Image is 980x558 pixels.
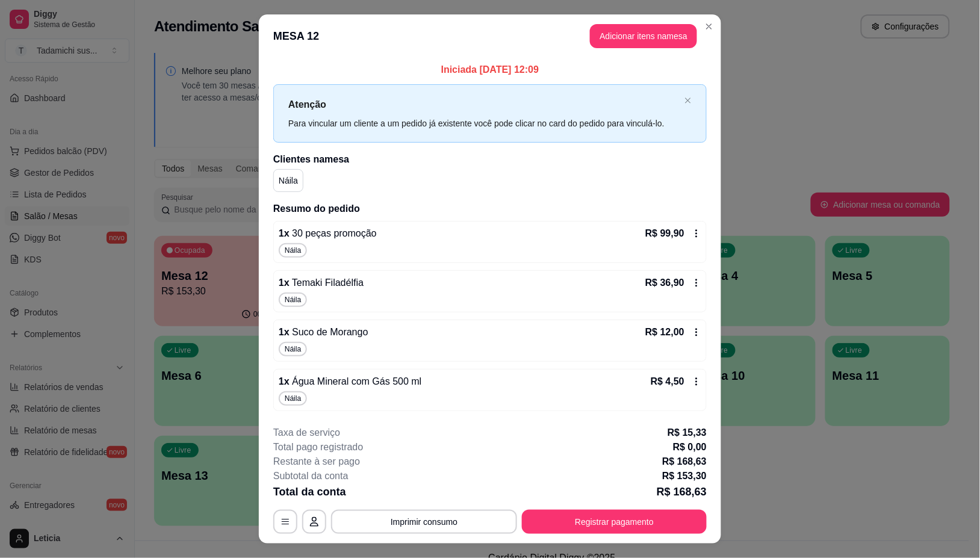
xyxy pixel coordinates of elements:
[673,440,707,454] p: R$ 0,00
[290,228,377,238] span: 30 peças promoção
[645,276,684,290] p: R$ 36,90
[662,469,707,483] p: R$ 153,30
[279,276,364,290] p: 1 x
[290,327,368,337] span: Suco de Morango
[657,483,707,500] p: R$ 168,63
[273,483,346,500] p: Total da conta
[282,344,303,354] span: Náila
[290,277,364,288] span: Temaki Filadélfia
[273,426,340,440] p: Taxa de serviço
[259,14,721,58] header: MESA 12
[668,426,707,440] p: R$ 15,33
[282,394,303,403] span: Náila
[279,374,421,389] p: 1 x
[590,24,697,48] button: Adicionar itens namesa
[273,152,707,167] h2: Clientes na mesa
[662,454,707,469] p: R$ 168,63
[290,376,422,386] span: Água Mineral com Gás 500 ml
[273,469,349,483] p: Subtotal da conta
[651,374,684,389] p: R$ 4,50
[699,17,719,36] button: Close
[288,117,680,130] div: Para vincular um cliente a um pedido já existente você pode clicar no card do pedido para vinculá...
[282,246,303,255] span: Náila
[273,202,707,216] h2: Resumo do pedido
[645,325,684,339] p: R$ 12,00
[282,295,303,305] span: Náila
[279,325,368,339] p: 1 x
[279,175,298,187] p: Náila
[279,226,377,241] p: 1 x
[522,510,707,534] button: Registrar pagamento
[684,97,692,104] span: close
[273,440,363,454] p: Total pago registrado
[273,63,707,77] p: Iniciada [DATE] 12:09
[273,454,360,469] p: Restante à ser pago
[645,226,684,241] p: R$ 99,90
[331,510,517,534] button: Imprimir consumo
[684,97,692,105] button: close
[288,97,680,112] p: Atenção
